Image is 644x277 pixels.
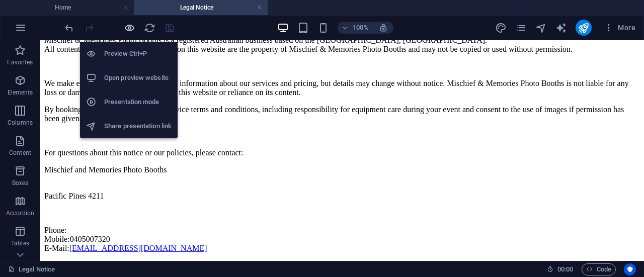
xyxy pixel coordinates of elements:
a: Click to cancel selection. Double-click to open Pages [8,263,55,275]
button: More [600,20,639,36]
button: reload [143,22,155,34]
i: Design (Ctrl+Alt+Y) [495,22,507,34]
i: Pages (Ctrl+Alt+S) [515,22,527,34]
button: publish [576,20,592,36]
button: undo [63,22,75,34]
i: Navigator [535,22,547,34]
p: Columns [8,119,33,127]
button: 100% [338,22,373,34]
i: On resize automatically adjust zoom level to fit chosen device. [379,23,388,32]
button: text_generator [555,22,568,34]
p: Tables [11,239,29,247]
h6: 100% [353,22,369,34]
i: AI Writer [555,22,567,34]
i: Reload page [144,22,155,34]
p: Boxes [12,179,29,187]
p: Favorites [7,58,33,66]
button: navigator [535,22,547,34]
a: [EMAIL_ADDRESS][DOMAIN_NAME] [29,204,167,212]
button: pages [515,22,527,34]
h6: Session time [547,263,574,275]
span: Code [586,263,611,275]
span: : [565,265,566,273]
span: 00 00 [557,263,573,275]
p: Accordion [6,209,34,217]
button: Code [582,263,616,275]
h6: Presentation mode [104,96,172,108]
h4: Legal Notice [134,2,268,13]
button: design [495,22,507,34]
i: Publish [578,22,589,34]
i: Undo: Change text (Ctrl+Z) [63,22,75,34]
button: Usercentrics [624,263,636,275]
h6: Share presentation link [104,120,172,132]
p: Content [9,149,31,157]
span: More [604,23,635,33]
h6: Open preview website [104,72,172,84]
h6: Preview Ctrl+P [104,48,172,60]
p: Elements [8,88,33,97]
